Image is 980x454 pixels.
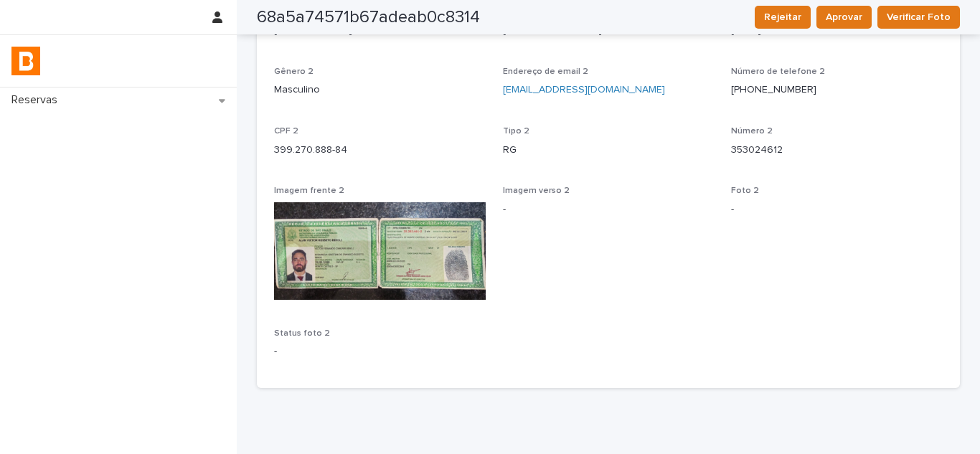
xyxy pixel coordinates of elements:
p: 399.270.888-84 [274,143,486,158]
p: - [731,202,943,217]
span: Gênero 2 [274,67,314,76]
button: Rejeitar [755,6,811,29]
button: Verificar Foto [877,6,960,29]
span: Rejeitar [764,10,801,24]
p: 353024612 [731,143,943,158]
a: [PHONE_NUMBER] [731,85,816,95]
span: Número de telefone 2 [731,67,825,76]
span: Imagem frente 2 [274,186,344,195]
p: - [274,344,486,359]
span: Imagem verso 2 [503,186,570,195]
span: Aprovar [826,10,862,24]
p: - [503,202,715,217]
p: RG [503,143,715,158]
span: Tipo 2 [503,127,529,136]
a: [EMAIL_ADDRESS][DOMAIN_NAME] [503,85,665,95]
img: zVaNuJHRTjyIjT5M9Xd5 [11,47,40,75]
span: Status foto 2 [274,329,330,338]
button: Aprovar [816,6,872,29]
span: Verificar Foto [887,10,951,24]
h2: 68a5a74571b67adeab0c8314 [257,7,480,28]
span: CPF 2 [274,127,298,136]
span: Foto 2 [731,186,759,195]
img: a4afc95c-3a87-44f6-ab4a-3e8393c05fe0.jpeg [274,202,486,300]
span: Endereço de email 2 [503,67,588,76]
span: Número 2 [731,127,773,136]
p: Reservas [6,93,69,107]
p: Masculino [274,82,486,98]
